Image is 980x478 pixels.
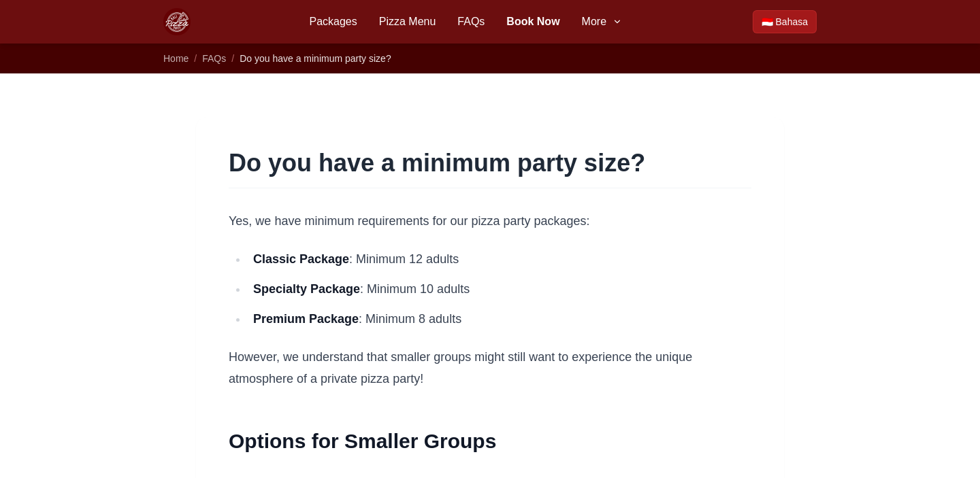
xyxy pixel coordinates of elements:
a: Packages [309,14,357,30]
span: Do you have a minimum party size? [240,53,391,64]
strong: Premium Package [253,312,359,326]
span: Bahasa [776,15,808,29]
span: More [582,14,606,30]
li: : Minimum 10 adults [248,278,751,300]
a: Book Now [506,14,559,30]
a: FAQs [457,14,485,30]
li: : Minimum 12 adults [248,248,751,270]
p: Yes, we have minimum requirements for our pizza party packages: [229,210,751,232]
strong: Specialty Package [253,282,360,296]
li: : Minimum 8 adults [248,308,751,330]
li: / [194,52,197,65]
a: Beralih ke Bahasa Indonesia [753,10,817,33]
li: / [231,52,234,65]
h1: Do you have a minimum party size? [229,150,751,177]
a: Home [163,53,189,64]
h2: Options for Smaller Groups [229,428,751,455]
button: More [582,14,623,30]
a: Pizza Menu [379,14,436,30]
img: Bali Pizza Party Logo [163,8,191,35]
a: FAQs [202,53,226,64]
strong: Classic Package [253,252,349,266]
p: However, we understand that smaller groups might still want to experience the unique atmosphere o... [229,346,751,390]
